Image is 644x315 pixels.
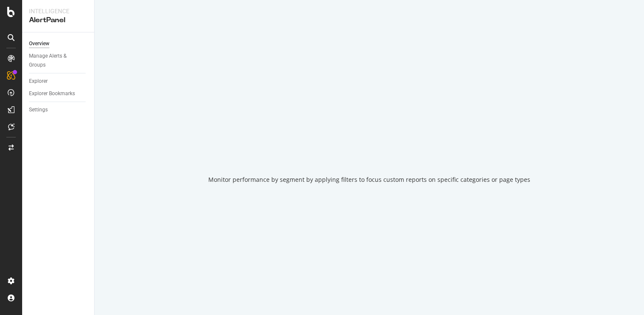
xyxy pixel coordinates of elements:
[29,39,49,48] div: Overview
[208,175,530,184] div: Monitor performance by segment by applying filters to focus custom reports on specific categories...
[29,52,88,70] a: Manage Alerts & Groups
[29,89,88,98] a: Explorer Bookmarks
[29,7,87,15] div: Intelligence
[29,15,87,25] div: AlertPanel
[29,105,48,114] div: Settings
[29,39,88,48] a: Overview
[29,77,88,86] a: Explorer
[29,52,80,70] div: Manage Alerts & Groups
[29,89,75,98] div: Explorer Bookmarks
[29,105,88,114] a: Settings
[29,77,48,86] div: Explorer
[339,131,400,162] div: animation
